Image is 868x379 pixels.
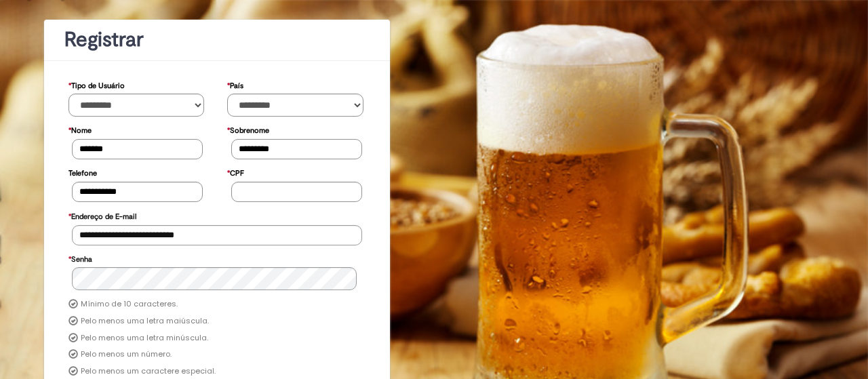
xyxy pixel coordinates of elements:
label: CPF [227,162,244,182]
label: Tipo de Usuário [68,75,125,94]
label: Sobrenome [227,119,269,139]
label: Pelo menos um caractere especial. [81,366,216,377]
label: Nome [68,119,92,139]
label: Senha [68,248,92,268]
label: Endereço de E-mail [68,205,136,225]
label: Mínimo de 10 caracteres. [81,299,178,310]
label: Telefone [68,162,97,182]
label: País [227,75,243,94]
h1: Registrar [64,28,370,51]
label: Pelo menos uma letra minúscula. [81,333,208,344]
label: Pelo menos um número. [81,349,172,360]
label: Pelo menos uma letra maiúscula. [81,316,209,327]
